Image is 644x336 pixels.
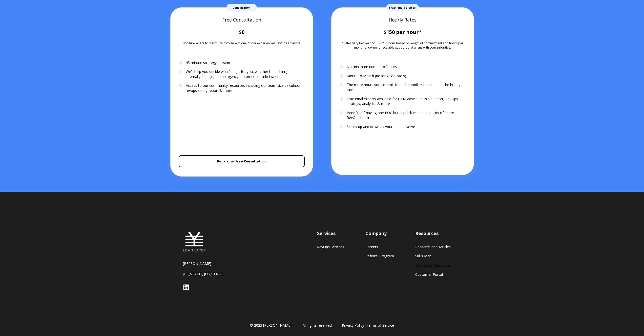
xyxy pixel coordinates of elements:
h3: Company [365,230,394,237]
img: Checkmark [340,111,344,115]
img: Checkmark [179,70,183,74]
span: No minimum number of hours [347,64,397,69]
img: Lean Layer [183,230,206,253]
a: Skills Map [415,254,451,258]
h4: Hourly Rates [340,17,466,23]
span: Access to our community resources including our team size calculator, revops salary report & more [186,83,305,93]
span: Consultation [226,4,257,11]
a: Terms of Service [366,323,394,328]
span: Benefits of having one POC but capabilities and capacity of entire RevOps team [347,110,466,120]
span: All rights reserved [303,323,332,328]
a: Privacy Policy [342,323,364,328]
span: Month to Month (no long contracts) [347,73,406,78]
a: RevOps Services [317,245,344,249]
strong: $0 [239,29,244,35]
a: Customer Portal [415,272,451,277]
span: Book Your Free Consultation [217,159,266,163]
span: Scales up and down as your needs evolve [347,124,415,129]
h3: Services [317,230,344,237]
span: Fractional Services [386,4,419,11]
strong: $150 per hour* [384,29,422,35]
p: *Rates vary between $150-$250/hour based on length of commitment and hours per month, allowing fo... [340,41,466,50]
span: 45 minute strategy session [186,60,230,65]
h3: Resources [415,230,451,237]
span: Fractional experts available for GTM advice, admin support, RevOps strategy, analytics & more [347,96,466,106]
span: The more hours you commit to each month = the cheaper the hourly rate [347,82,466,92]
a: Careers [365,245,394,249]
p: Not sure where to start? Brainstorm with one of our experienced RevOps advisors. [179,41,305,46]
p: [US_STATE], [US_STATE] [183,271,246,276]
span: | [342,323,394,328]
img: Checkmark [340,65,344,69]
img: Checkmark [340,83,344,87]
img: Checkmark [179,83,183,88]
img: Checkmark [340,97,344,101]
img: Checkmark [340,74,344,78]
h4: Free Consultation [179,17,305,23]
span: We'll help you decide what's right for you, whether that's hiring internally, bringing on an agen... [186,69,305,79]
a: Referral Program [365,254,394,258]
a: Team Size Calculator [415,263,451,267]
p: [PERSON_NAME] [183,261,246,266]
a: Book Your Free Consultation [179,155,305,167]
span: © 2023 [PERSON_NAME] [250,323,292,328]
a: Research and Articles [415,245,451,249]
